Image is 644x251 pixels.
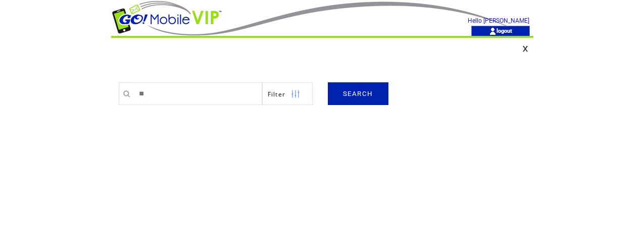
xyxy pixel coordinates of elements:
[268,90,286,98] span: Show filters
[497,27,512,34] a: logout
[468,17,529,24] span: Hello [PERSON_NAME]
[291,83,300,106] img: filters.png
[262,82,313,105] a: Filter
[328,82,388,105] a: SEARCH
[489,27,497,35] img: account_icon.gif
